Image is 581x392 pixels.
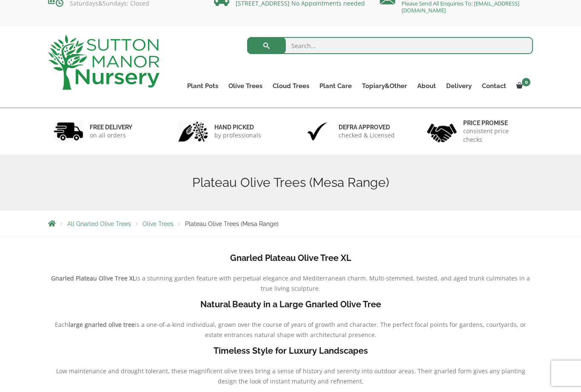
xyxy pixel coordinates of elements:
[230,253,351,263] b: Gnarled Plateau Olive Tree XL
[178,120,208,142] img: 2.jpg
[268,80,314,92] a: Cloud Trees
[511,80,533,92] a: 0
[200,299,381,309] b: Natural Beauty in a Large Gnarled Olive Tree
[90,131,132,140] p: on all orders
[412,80,441,92] a: About
[477,80,511,92] a: Contact
[67,220,131,227] a: All Gnarled Olive Trees
[68,320,135,329] b: large gnarled olive tree
[48,35,159,90] img: logo
[522,78,530,86] span: 0
[214,123,261,131] h6: hand picked
[357,80,412,92] a: Topiary&Other
[51,274,136,282] b: Gnarled Plateau Olive Tree XL
[48,175,533,190] h1: Plateau Olive Trees (Mesa Range)
[54,120,83,142] img: 1.jpg
[247,37,533,54] input: Search...
[55,320,68,329] span: Each
[339,123,395,131] h6: Defra approved
[314,80,357,92] a: Plant Care
[142,220,174,227] a: Olive Trees
[90,123,132,131] h6: FREE DELIVERY
[214,346,368,356] b: Timeless Style for Luxury Landscapes
[56,367,525,385] span: Low maintenance and drought tolerant, these magnificent olive trees bring a sense of history and ...
[463,127,528,144] p: consistent price checks
[48,220,533,227] nav: Breadcrumbs
[339,131,395,140] p: checked & Licensed
[185,220,279,227] span: Plateau Olive Trees (Mesa Range)
[441,80,477,92] a: Delivery
[135,320,526,339] span: is a one-of-a-kind individual, grown over the course of years of growth and character. The perfec...
[302,120,332,142] img: 3.jpg
[427,118,457,144] img: 4.jpg
[182,80,223,92] a: Plant Pots
[463,119,528,127] h6: Price promise
[223,80,268,92] a: Olive Trees
[214,131,261,140] p: by professionals
[136,274,530,292] span: is a stunning garden feature with perpetual elegance and Mediterranean charm. Multi-stemmed, twis...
